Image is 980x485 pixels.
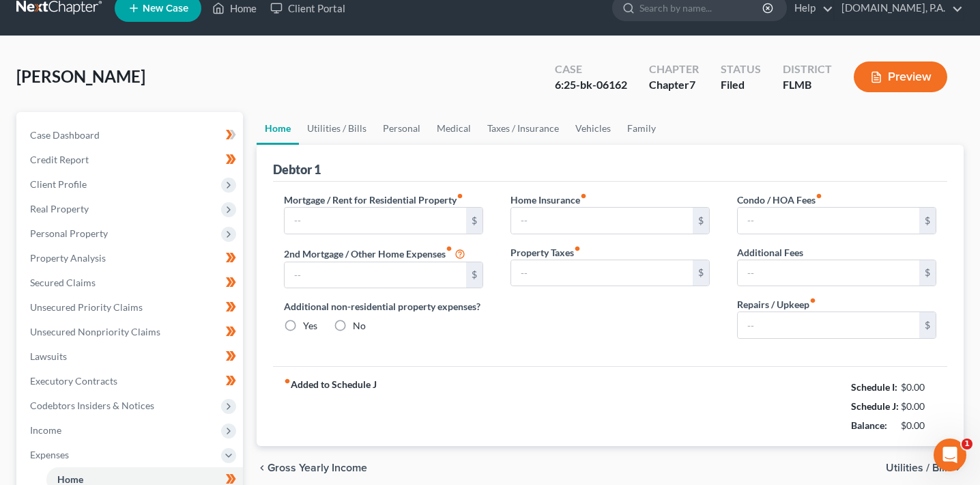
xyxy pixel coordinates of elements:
input: -- [738,260,919,286]
input: -- [285,208,466,234]
a: Home [257,112,299,145]
button: Preview [854,61,947,92]
div: Chapter [649,61,699,77]
i: fiber_manual_record [816,193,822,199]
label: Repairs / Upkeep [737,297,816,311]
strong: Schedule I: [851,381,897,393]
i: fiber_manual_record [580,193,587,199]
div: Status [721,61,761,77]
span: Codebtors Insiders & Notices [30,400,154,411]
input: -- [511,260,693,286]
span: Personal Property [30,227,108,239]
i: fiber_manual_record [457,193,463,199]
strong: Schedule J: [851,400,899,412]
div: $ [693,208,709,234]
div: $0.00 [901,419,937,432]
i: chevron_left [257,462,268,473]
button: Utilities / Bills chevron_right [886,462,964,473]
span: New Case [143,3,188,14]
a: Executory Contracts [19,369,243,393]
div: $ [919,312,936,338]
a: Unsecured Nonpriority Claims [19,320,243,344]
label: No [353,319,366,333]
a: Vehicles [567,112,619,145]
label: Yes [303,319,317,333]
div: FLMB [783,77,832,93]
label: Condo / HOA Fees [737,193,822,207]
div: $0.00 [901,380,937,394]
strong: Balance: [851,419,887,431]
label: Home Insurance [510,193,587,207]
a: Personal [375,112,429,145]
a: Unsecured Priority Claims [19,295,243,320]
input: -- [511,208,693,234]
label: 2nd Mortgage / Other Home Expenses [284,245,465,262]
strong: Added to Schedule J [284,378,377,435]
span: Expenses [30,449,69,460]
a: Property Analysis [19,246,243,271]
span: Case Dashboard [30,129,100,141]
span: Unsecured Nonpriority Claims [30,326,160,337]
span: Lawsuits [30,350,67,362]
span: Credit Report [30,154,89,165]
span: Executory Contracts [30,375,117,387]
div: 6:25-bk-06162 [555,77,627,93]
div: Case [555,61,627,77]
span: Unsecured Priority Claims [30,301,143,313]
a: Lawsuits [19,344,243,369]
i: fiber_manual_record [809,297,816,304]
a: Utilities / Bills [299,112,375,145]
a: Case Dashboard [19,123,243,148]
div: $ [919,260,936,286]
label: Additional Fees [737,245,803,260]
input: -- [738,312,919,338]
a: Taxes / Insurance [479,112,567,145]
span: 7 [689,78,695,91]
label: Additional non-residential property expenses? [284,299,483,314]
a: Medical [429,112,479,145]
span: Home [57,473,83,485]
div: Chapter [649,77,699,93]
i: fiber_manual_record [284,378,291,385]
span: Secured Claims [30,277,96,288]
div: Filed [721,77,761,93]
span: Real Property [30,203,89,214]
a: Credit Report [19,148,243,172]
div: Debtor 1 [273,161,321,178]
iframe: Intercom live chat [934,439,966,471]
div: $ [693,260,709,286]
span: Income [30,424,61,436]
i: fiber_manual_record [574,245,581,252]
div: $0.00 [901,400,937,413]
label: Property Taxes [510,245,581,260]
span: Property Analysis [30,252,106,264]
i: fiber_manual_record [446,245,452,252]
div: District [783,61,832,77]
span: Utilities / Bills [886,462,953,473]
a: Family [619,112,664,145]
span: Gross Yearly Income [268,462,367,473]
div: $ [466,262,482,288]
div: $ [919,208,936,234]
span: 1 [962,439,972,449]
a: Secured Claims [19,271,243,295]
div: $ [466,208,482,234]
input: -- [285,262,466,288]
span: [PERSON_NAME] [16,66,145,86]
span: Client Profile [30,178,87,190]
input: -- [738,208,919,234]
label: Mortgage / Rent for Residential Property [284,193,463,207]
button: chevron_left Gross Yearly Income [257,462,367,473]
